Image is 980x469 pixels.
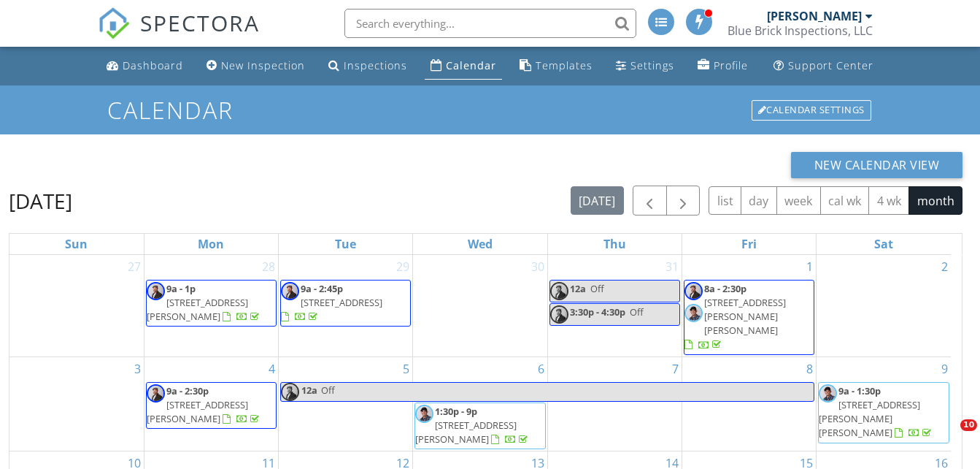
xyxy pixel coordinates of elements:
button: [DATE] [571,186,624,215]
span: SPECTORA [140,7,260,38]
span: 3:30p - 4:30p [570,305,625,319]
a: Go to August 1, 2025 [803,255,816,278]
td: Go to August 7, 2025 [547,356,682,451]
div: Settings [630,58,674,72]
h1: Calendar [107,97,873,123]
span: 1:30p - 9p [435,405,477,418]
span: 9a - 1:30p [838,384,881,397]
iframe: Intercom live chat [930,419,965,454]
img: danielbaca1.jpg [415,405,433,423]
a: 9a - 2:45p [STREET_ADDRESS] [281,282,382,323]
img: The Best Home Inspection Software - Spectora [98,7,130,39]
a: Monday [195,234,227,254]
div: Calendar [446,58,496,72]
a: 8a - 2:30p [STREET_ADDRESS][PERSON_NAME][PERSON_NAME] [684,280,814,355]
td: Go to July 31, 2025 [547,255,682,356]
a: 9a - 2:45p [STREET_ADDRESS] [280,280,411,327]
span: 10 [960,419,977,431]
div: Templates [536,58,593,72]
a: Friday [738,234,760,254]
button: cal wk [820,186,870,215]
span: [STREET_ADDRESS][PERSON_NAME] [147,296,248,323]
a: 9a - 1p [STREET_ADDRESS][PERSON_NAME] [146,280,277,327]
button: New Calendar View [791,152,963,178]
a: Go to July 31, 2025 [663,255,682,278]
button: month [908,186,962,215]
a: Sunday [62,234,90,254]
img: simonvoight1.jpg [684,282,703,300]
span: Off [321,384,335,397]
td: Go to August 8, 2025 [682,356,816,451]
td: Go to July 27, 2025 [9,255,144,356]
a: Go to August 7, 2025 [669,357,682,381]
button: list [709,186,741,215]
span: 8a - 2:30p [704,282,746,295]
span: [STREET_ADDRESS][PERSON_NAME][PERSON_NAME] [704,296,786,337]
a: 8a - 2:30p [STREET_ADDRESS][PERSON_NAME][PERSON_NAME] [684,282,786,351]
button: Previous month [633,186,667,216]
a: 9a - 1p [STREET_ADDRESS][PERSON_NAME] [147,282,262,323]
a: 1:30p - 9p [STREET_ADDRESS][PERSON_NAME] [415,405,530,446]
span: [STREET_ADDRESS] [301,296,382,309]
a: 1:30p - 9p [STREET_ADDRESS][PERSON_NAME] [414,403,545,450]
img: simonvoight1.jpg [147,384,165,403]
div: Profile [714,58,748,72]
a: Go to July 30, 2025 [528,255,547,278]
img: simonvoight1.jpg [281,383,299,401]
h2: [DATE] [9,186,72,216]
a: Templates [514,53,598,80]
span: Off [590,282,604,295]
img: danielbaca1.jpg [684,304,703,322]
span: 12a [570,282,586,295]
span: Off [630,305,644,319]
a: 9a - 2:30p [STREET_ADDRESS][PERSON_NAME] [146,382,277,430]
td: Go to August 3, 2025 [9,356,144,451]
td: Go to August 2, 2025 [817,255,951,356]
a: Support Center [768,53,879,80]
a: Wednesday [465,234,495,254]
span: [STREET_ADDRESS][PERSON_NAME] [415,419,517,446]
div: New Inspection [221,58,305,72]
a: Saturday [871,234,896,254]
td: Go to August 6, 2025 [413,356,547,451]
a: Dashboard [101,53,189,80]
input: Search everything... [344,9,636,38]
a: Thursday [601,234,629,254]
td: Go to July 30, 2025 [413,255,547,356]
a: 9a - 1:30p [STREET_ADDRESS][PERSON_NAME][PERSON_NAME] [818,382,949,443]
span: 12a [301,383,318,401]
a: 9a - 2:30p [STREET_ADDRESS][PERSON_NAME] [147,384,262,425]
a: Go to July 27, 2025 [125,255,144,278]
div: Calendar Settings [752,100,871,121]
div: Inspections [344,58,407,72]
img: simonvoight1.jpg [550,282,568,300]
div: Dashboard [123,58,183,72]
button: day [741,186,777,215]
button: 4 wk [868,186,909,215]
img: danielbaca1.jpg [819,384,837,403]
a: Go to August 5, 2025 [400,357,412,381]
div: [PERSON_NAME] [767,9,862,23]
a: Inspections [323,53,413,80]
span: 9a - 1p [166,282,196,295]
span: 9a - 2:30p [166,384,209,397]
a: 9a - 1:30p [STREET_ADDRESS][PERSON_NAME][PERSON_NAME] [819,384,934,440]
a: Profile [692,53,754,80]
img: simonvoight1.jpg [550,305,568,324]
a: Go to July 28, 2025 [259,255,278,278]
img: simonvoight1.jpg [281,282,299,300]
img: simonvoight1.jpg [147,282,165,300]
td: Go to July 29, 2025 [279,255,413,356]
a: Go to August 8, 2025 [803,357,816,381]
span: [STREET_ADDRESS][PERSON_NAME][PERSON_NAME] [819,398,920,439]
a: Settings [610,53,680,80]
button: Next month [666,186,701,216]
a: Tuesday [332,234,359,254]
a: SPECTORA [98,20,260,50]
td: Go to August 9, 2025 [817,356,951,451]
span: 9a - 2:45p [301,282,343,295]
a: Go to July 29, 2025 [393,255,412,278]
a: Calendar [425,53,502,80]
td: Go to August 5, 2025 [279,356,413,451]
a: Calendar Settings [750,99,873,122]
